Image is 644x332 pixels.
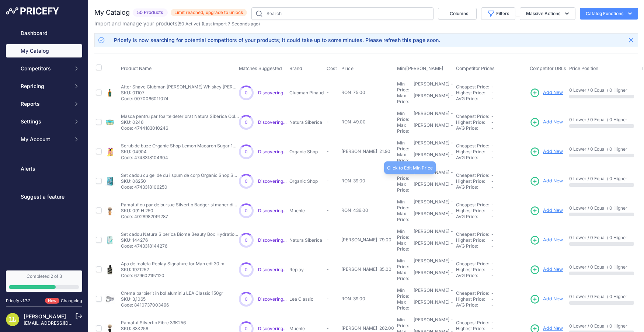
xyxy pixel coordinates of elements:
[341,66,354,71] span: Price
[121,84,239,90] p: After Shave Clubman [PERSON_NAME] Whiskey [PERSON_NAME] 177 ml
[121,237,239,243] p: SKU: 144276
[456,119,491,125] div: Highest Price:
[414,93,449,105] div: [PERSON_NAME]
[289,149,324,155] p: Organic Shop
[121,113,239,119] p: Masca pentru par foarte deteriorat Natura Siberica Oblepikha Siberica 300 ml
[397,81,412,93] div: Min Price:
[414,258,449,270] div: [PERSON_NAME]
[397,66,443,71] span: Min/[PERSON_NAME]
[456,178,491,184] div: Highest Price:
[327,207,329,213] span: -
[133,8,168,17] span: 50 Products
[6,7,59,15] img: Pricefy Logo
[21,83,69,90] span: Repricing
[258,149,286,154] a: Discovering...
[456,208,491,214] div: Highest Price:
[456,172,489,178] a: Cheapest Price:
[449,299,453,311] div: -
[341,207,368,213] span: RON 436.00
[569,176,634,182] p: 0 Lower / 0 Equal / 0 Higher
[456,96,491,102] div: AVG Price:
[341,148,390,154] span: [PERSON_NAME] 21.90
[491,84,494,90] span: -
[414,152,449,164] div: [PERSON_NAME]
[327,148,329,154] span: -
[341,178,365,184] span: RON 39.00
[491,125,494,131] span: -
[456,302,491,308] div: AVG Price:
[491,208,494,213] span: -
[456,231,489,237] a: Cheapest Price:
[491,326,494,331] span: -
[456,90,491,96] div: Highest Price:
[341,325,394,331] span: [PERSON_NAME] 262.00
[121,90,239,96] p: SKU: 01107
[449,240,453,252] div: -
[414,299,449,311] div: [PERSON_NAME]
[327,66,338,71] button: Cost
[258,90,286,95] span: Discovering...
[121,172,239,178] p: Set cadou cu gel de du i spum de corp Organic Shop Skin Super Good Mermaid Beauty Glow
[569,117,634,123] p: 0 Lower / 0 Equal / 0 Higher
[491,296,494,302] span: -
[121,178,239,184] p: SKU: 06250
[258,237,286,243] a: Discovering...
[449,270,453,282] div: -
[6,190,82,203] a: Suggest a feature
[9,273,79,279] div: Completed 2 of 3
[6,80,82,93] button: Repricing
[251,7,434,20] input: Search
[491,90,494,95] span: -
[456,84,489,90] a: Cheapest Price:
[94,7,130,18] h2: My Catalog
[491,237,494,243] span: -
[456,214,491,220] div: AVG Price:
[289,326,324,332] p: Muehle
[543,296,563,303] span: Add New
[387,165,433,171] span: Click to Edit Min Price
[21,65,69,72] span: Competitors
[45,298,59,304] span: New
[397,270,412,282] div: Max Price:
[491,214,494,219] span: -
[414,170,449,181] div: [PERSON_NAME]
[414,122,449,134] div: [PERSON_NAME]
[6,97,82,111] button: Reports
[530,206,563,216] a: Add New
[491,320,494,325] span: -
[543,237,563,244] span: Add New
[121,66,152,71] span: Product Name
[569,323,634,329] p: 0 Lower / 0 Equal / 0 Higher
[530,66,566,71] span: Competitor URLs
[258,208,286,213] a: Discovering...
[569,66,598,71] span: Price Position
[245,178,248,184] span: 0
[456,125,491,131] div: AVG Price:
[449,93,453,105] div: -
[569,235,634,241] p: 0 Lower / 0 Equal / 0 Higher
[245,149,248,155] span: 0
[258,296,286,302] span: Discovering...
[327,237,329,242] span: -
[625,34,637,46] button: Close
[245,296,248,302] span: 0
[121,143,239,149] p: Scrub de buze Organic Shop Lemon Macaron Sugar 10 ml
[289,178,324,184] p: Organic Shop
[397,228,412,240] div: Min Price:
[327,66,337,71] span: Cost
[530,176,563,186] a: Add New
[414,81,449,93] div: [PERSON_NAME]
[414,287,449,299] div: [PERSON_NAME]
[258,326,286,331] a: Discovering...
[121,261,226,267] p: Apa de toaleta Replay Signature for Man edt 30 ml
[491,184,494,190] span: -
[456,155,491,161] div: AVG Price:
[414,228,449,240] div: [PERSON_NAME]
[449,81,453,93] div: -
[456,320,489,325] a: Cheapest Price:
[341,90,365,95] span: RON 75.00
[449,152,453,164] div: -
[456,326,491,332] div: Highest Price:
[449,170,453,181] div: -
